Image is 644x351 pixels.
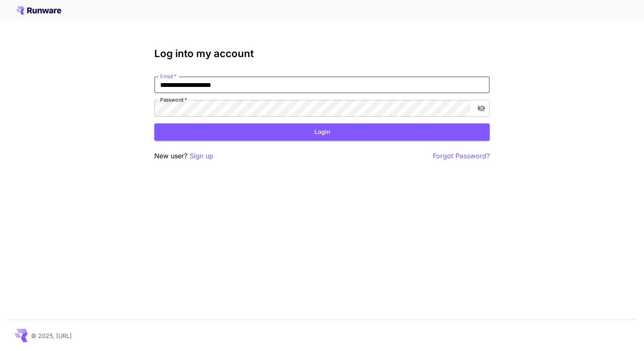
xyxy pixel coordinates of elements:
[160,96,187,103] label: Password
[154,151,213,161] p: New user?
[160,73,177,80] label: Email
[154,123,490,141] button: Login
[154,48,490,60] h3: Log into my account
[31,331,72,340] p: © 2025, [URL]
[474,101,489,116] button: toggle password visibility
[433,151,490,161] button: Forgot Password?
[190,151,213,161] button: Sign up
